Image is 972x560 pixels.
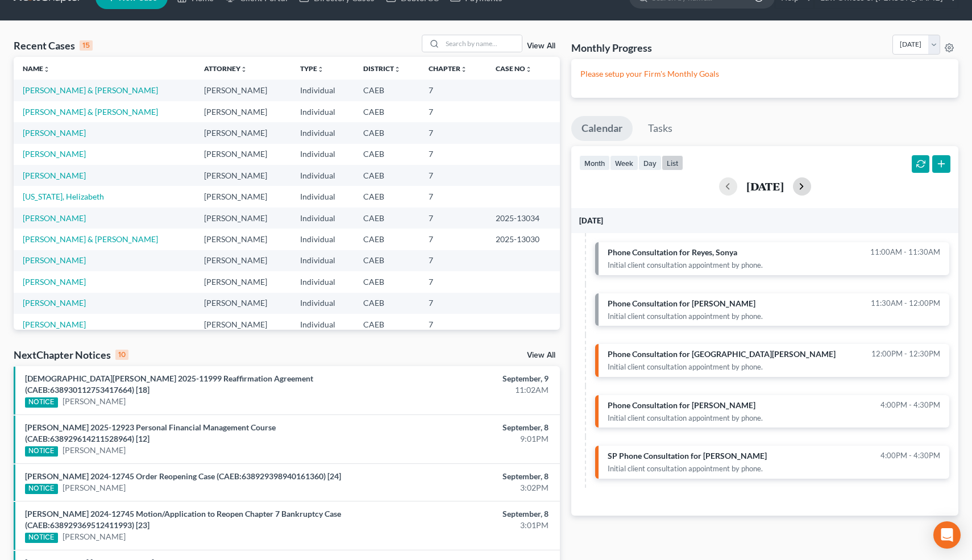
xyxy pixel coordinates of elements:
[195,271,291,292] td: [PERSON_NAME]
[63,482,126,493] a: [PERSON_NAME]
[240,66,247,73] i: unfold_more
[579,216,603,225] span: [DATE]
[354,314,420,335] td: CAEB
[571,116,633,141] a: Calendar
[870,247,940,258] span: 11:00am - 11:30am
[195,165,291,186] td: [PERSON_NAME]
[419,144,487,165] td: 7
[610,155,638,171] button: week
[595,344,949,377] a: Phone Consultation for [GEOGRAPHIC_DATA][PERSON_NAME]
[419,186,487,207] td: 7
[195,144,291,165] td: [PERSON_NAME]
[23,277,86,287] a: [PERSON_NAME]
[354,165,420,186] td: CAEB
[419,293,487,314] td: 7
[579,155,610,171] button: month
[354,250,420,271] td: CAEB
[381,373,549,384] div: September, 9
[23,298,86,308] a: [PERSON_NAME]
[291,122,354,143] td: Individual
[291,101,354,122] td: Individual
[608,362,940,372] div: Initial client consultation appointment by phone.
[43,66,50,73] i: unfold_more
[525,66,532,73] i: unfold_more
[291,144,354,165] td: Individual
[381,508,549,520] div: September, 8
[527,42,555,50] a: View All
[291,271,354,292] td: Individual
[115,350,128,360] div: 10
[23,128,86,138] a: [PERSON_NAME]
[571,41,652,55] h3: Monthly Progress
[487,208,560,229] td: 2025-13034
[880,450,940,461] span: 4:00pm - 4:30pm
[25,446,58,457] div: NOTICE
[608,260,940,271] div: Initial client consultation appointment by phone.
[354,229,420,250] td: CAEB
[25,484,58,494] div: NOTICE
[419,314,487,335] td: 7
[291,186,354,207] td: Individual
[662,155,683,171] button: list
[291,229,354,250] td: Individual
[291,314,354,335] td: Individual
[23,149,86,159] a: [PERSON_NAME]
[381,520,549,531] div: 3:01PM
[195,186,291,207] td: [PERSON_NAME]
[419,250,487,271] td: 7
[419,208,487,229] td: 7
[460,66,467,73] i: unfold_more
[317,66,324,73] i: unfold_more
[195,208,291,229] td: [PERSON_NAME]
[419,165,487,186] td: 7
[23,192,104,201] a: [US_STATE], Helizabeth
[442,35,522,52] input: Search by name...
[363,64,401,73] a: Districtunfold_more
[23,213,86,223] a: [PERSON_NAME]
[63,531,126,542] a: [PERSON_NAME]
[291,293,354,314] td: Individual
[419,271,487,292] td: 7
[419,122,487,143] td: 7
[354,293,420,314] td: CAEB
[63,396,126,407] a: [PERSON_NAME]
[381,384,549,396] div: 11:02AM
[195,80,291,101] td: [PERSON_NAME]
[354,122,420,143] td: CAEB
[291,165,354,186] td: Individual
[291,208,354,229] td: Individual
[195,293,291,314] td: [PERSON_NAME]
[381,482,549,493] div: 3:02PM
[933,521,961,549] div: Open Intercom Messenger
[25,509,341,530] a: [PERSON_NAME] 2024-12745 Motion/Application to Reopen Chapter 7 Bankruptcy Case (CAEB:63892936951...
[204,64,247,73] a: Attorneyunfold_more
[354,80,420,101] td: CAEB
[25,397,58,408] div: NOTICE
[291,250,354,271] td: Individual
[14,39,93,52] div: Recent Cases
[23,85,158,95] a: [PERSON_NAME] & [PERSON_NAME]
[25,374,313,395] a: [DEMOGRAPHIC_DATA][PERSON_NAME] 2025-11999 Reaffirmation Agreement (CAEB:638930112753417664) [18]
[429,64,467,73] a: Chapterunfold_more
[496,64,532,73] a: Case Nounfold_more
[195,229,291,250] td: [PERSON_NAME]
[354,144,420,165] td: CAEB
[195,250,291,271] td: [PERSON_NAME]
[25,422,276,443] a: [PERSON_NAME] 2025-12923 Personal Financial Management Course (CAEB:638929614211528964) [12]
[880,400,940,410] span: 4:00pm - 4:30pm
[23,320,86,329] a: [PERSON_NAME]
[871,349,940,359] span: 12:00pm - 12:30pm
[381,471,549,482] div: September, 8
[608,463,940,474] div: Initial client consultation appointment by phone.
[381,433,549,445] div: 9:01PM
[195,314,291,335] td: [PERSON_NAME]
[23,255,86,265] a: [PERSON_NAME]
[419,80,487,101] td: 7
[354,208,420,229] td: CAEB
[25,533,58,543] div: NOTICE
[419,229,487,250] td: 7
[487,229,560,250] td: 2025-13030
[195,122,291,143] td: [PERSON_NAME]
[580,68,949,80] p: Please setup your Firm's Monthly Goals
[746,180,784,192] h2: [DATE]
